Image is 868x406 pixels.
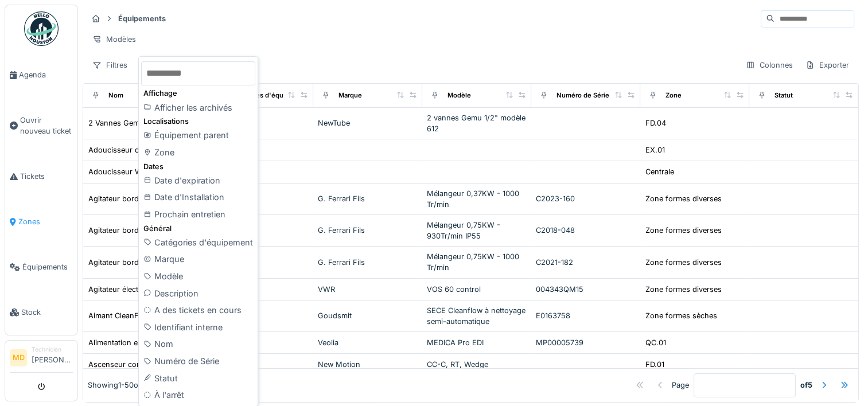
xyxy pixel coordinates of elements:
[209,193,309,204] div: Equipement
[209,257,309,268] div: Equipement
[141,172,255,189] div: Date d'expiration
[800,57,854,73] div: Exporter
[209,225,309,236] div: Equipement
[88,257,193,268] div: Agitateur bord de cuve Ferrari
[141,234,255,251] div: Catégories d'équipement
[209,145,309,155] div: Equipement
[88,118,165,128] div: 2 Vannes Gemu sur T
[88,193,169,204] div: Agitateur bord de cuve
[209,337,309,348] div: Equipement
[209,284,309,295] div: Equipement
[141,353,255,370] div: Numéro de Série
[645,118,666,128] div: FD.04
[318,284,418,295] div: VWR
[665,91,682,100] div: Zone
[536,337,636,348] div: MP00005739
[18,216,73,227] span: Zones
[338,91,362,100] div: Marque
[536,193,636,204] div: C2023-160
[88,145,154,155] div: Adoucisseur d'eau
[447,91,471,100] div: Modèle
[645,225,722,236] div: Zone formes diverses
[536,257,636,268] div: C2021-182
[741,57,798,73] div: Colonnes
[19,69,73,80] span: Agenda
[427,359,527,370] div: CC-C, RT, Wedge
[427,220,527,241] div: Mélangeur 0,75KW - 930Tr/min IP55
[20,115,73,136] span: Ouvrir nouveau ticket
[141,189,255,206] div: Date d'Installation
[209,310,309,321] div: Equipement
[22,261,73,272] span: Équipements
[427,305,527,327] div: SECE Cleanflow à nettoyage semi-automatique
[141,370,255,387] div: Statut
[800,380,812,391] strong: of 5
[88,310,151,321] div: Aimant CleanFlow
[87,31,141,48] div: Modèles
[141,251,255,268] div: Marque
[427,284,527,295] div: VOS 60 control
[87,57,133,73] div: Filtres
[88,359,177,370] div: Ascenseur convoyeur FD
[141,387,255,404] div: À l'arrêt
[32,345,73,354] div: Technicien
[88,166,170,177] div: Adoucisseur Watertech
[141,223,255,234] div: Général
[556,91,609,100] div: Numéro de Série
[318,257,418,268] div: G. Ferrari Fils
[645,166,674,177] div: Centrale
[645,337,666,348] div: QC.01
[318,193,418,204] div: G. Ferrari Fils
[21,307,73,318] span: Stock
[645,284,722,295] div: Zone formes diverses
[229,91,309,100] div: Catégories d'équipement
[141,88,255,99] div: Affichage
[645,310,717,321] div: Zone formes sèches
[141,116,255,127] div: Localisations
[536,225,636,236] div: C2018-048
[141,268,255,285] div: Modèle
[318,118,418,128] div: NewTube
[20,171,73,182] span: Tickets
[141,99,255,116] div: Afficher les archivés
[10,349,27,366] li: MD
[141,206,255,223] div: Prochain entretien
[318,337,418,348] div: Veolia
[318,310,418,321] div: Goudsmit
[645,193,722,204] div: Zone formes diverses
[672,380,689,391] div: Page
[141,161,255,172] div: Dates
[88,284,192,295] div: Agitateur électronique VOS60
[209,166,309,177] div: Equipement
[645,145,665,155] div: EX.01
[88,337,193,348] div: Alimentation eau pure labo qc
[141,319,255,336] div: Identifiant interne
[141,302,255,319] div: A des tickets en cours
[536,310,636,321] div: E0163758
[141,144,255,161] div: Zone
[774,91,793,100] div: Statut
[114,13,170,24] strong: Équipements
[141,285,255,302] div: Description
[318,225,418,236] div: G. Ferrari Fils
[209,118,309,128] div: Equipement
[427,337,527,348] div: MEDICA Pro EDI
[108,91,123,100] div: Nom
[88,225,169,236] div: Agitateur bord de cuve
[141,335,255,353] div: Nom
[141,127,255,144] div: Équipement parent
[427,251,527,273] div: Mélangeur 0,75KW - 1000 Tr/min
[427,112,527,134] div: 2 vannes Gemu 1/2" modèle 612
[88,380,155,391] div: Showing 1 - 50 of 235
[536,284,636,295] div: 004343QM15
[645,257,722,268] div: Zone formes diverses
[427,188,527,210] div: Mélangeur 0,37KW - 1000 Tr/min
[318,359,418,370] div: New Motion
[645,359,664,370] div: FD.01
[24,11,59,46] img: Badge_color-CXgf-gQk.svg
[209,359,309,370] div: Equipement
[32,345,73,370] li: [PERSON_NAME]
